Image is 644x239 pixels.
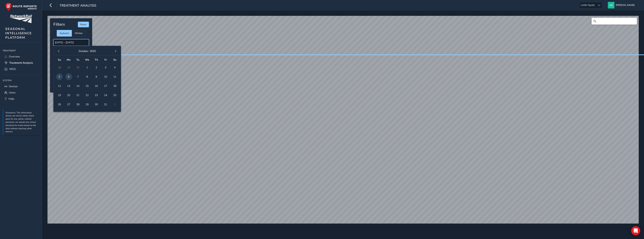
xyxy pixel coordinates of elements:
[93,101,100,108] span: 30
[84,101,90,108] span: 29
[84,73,90,80] span: 8
[3,60,39,66] a: Treatment Analysis
[3,48,39,53] div: Treatment
[93,64,100,71] span: 2
[9,85,18,88] span: Devices
[76,58,79,62] span: Tu
[65,73,72,80] span: 6
[56,101,63,108] span: 26
[102,83,109,89] span: 17
[592,18,637,24] input: Search
[72,30,86,37] div: Winter
[112,83,118,89] span: 18
[102,73,109,80] span: 10
[75,83,81,89] span: 14
[104,58,107,62] span: Fr
[3,53,39,60] a: Overview
[84,64,90,71] span: 1
[112,64,118,71] span: 4
[65,83,72,89] span: 13
[8,97,14,101] span: Help
[56,73,63,80] span: 5
[79,49,88,53] button: October
[9,91,16,94] span: Users
[3,66,39,72] a: NROL
[53,22,65,27] h4: Filters
[5,27,32,40] span: SEASONAL INTELLIGENCE PLATFORM
[3,89,39,96] a: Users
[112,73,118,80] span: 11
[9,61,33,65] span: Treatment Analysis
[10,15,32,23] img: customer logo
[56,92,63,99] span: 19
[90,49,96,53] button: 2025
[9,55,20,58] span: Overview
[3,96,39,102] a: Help
[78,22,89,27] button: Reset
[75,92,81,99] span: 21
[93,83,100,89] span: 16
[47,16,639,226] canvas: Map
[56,83,63,89] span: 12
[3,83,39,89] a: Devices
[631,226,640,235] div: Open Intercom Messenger
[60,3,96,8] span: Treatment Analysis
[84,83,90,89] span: 15
[102,101,109,108] span: 31
[102,92,109,99] span: 24
[65,92,72,99] span: 20
[113,58,116,62] span: Sa
[112,92,118,99] span: 25
[5,111,38,134] p: Disclaimer: The information shown can not be solely relied upon for any safety-related decisions,...
[75,73,81,80] span: 7
[608,2,636,8] button: [PERSON_NAME]
[93,73,100,80] span: 9
[84,92,90,99] span: 22
[102,64,109,71] span: 3
[93,92,100,99] span: 23
[75,31,83,35] span: Winter
[608,2,614,8] img: diamond-layout
[58,58,61,62] span: Su
[60,31,69,35] span: Autumn
[67,58,70,62] span: Mo
[3,78,39,83] div: System
[95,58,98,62] span: Th
[57,30,72,37] div: Autumn
[580,2,596,8] span: LNW North
[85,58,89,62] span: We
[5,3,37,11] img: rr logo
[75,101,81,108] span: 28
[9,67,16,71] span: NROL
[65,101,72,108] span: 27
[616,2,635,8] span: [PERSON_NAME]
